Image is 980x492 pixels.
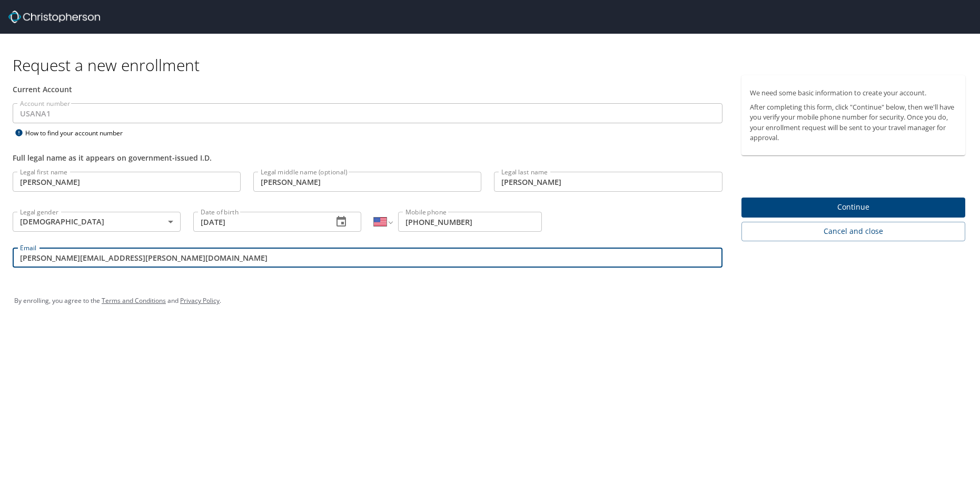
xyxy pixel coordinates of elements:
div: How to find your account number [13,126,144,140]
input: Enter phone number [398,212,542,232]
div: Current Account [13,84,722,95]
div: By enrolling, you agree to the and . [14,288,966,314]
img: cbt logo [8,11,100,23]
a: Privacy Policy [180,296,220,305]
p: After completing this form, click "Continue" below, then we'll have you verify your mobile phone ... [750,102,957,143]
div: Full legal name as it appears on government-issued I.D. [13,152,722,163]
a: Terms and Conditions [102,296,166,305]
span: Cancel and close [750,225,957,238]
button: Cancel and close [741,222,965,241]
span: Continue [750,201,957,214]
p: We need some basic information to create your account. [750,88,957,98]
button: Continue [741,198,965,218]
h1: Request a new enrollment [13,55,974,75]
input: MM/DD/YYYY [193,212,324,232]
div: [DEMOGRAPHIC_DATA] [13,212,181,232]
